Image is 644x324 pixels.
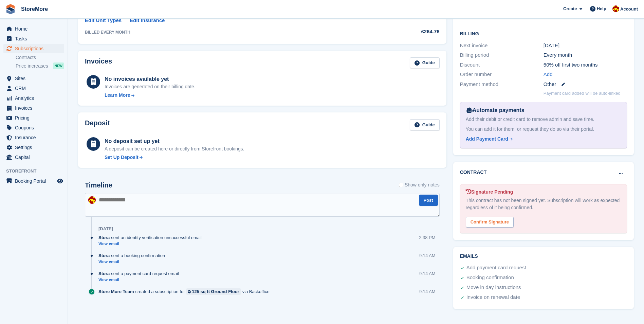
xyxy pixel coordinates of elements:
a: Price increases NEW [16,62,64,70]
div: 2:38 PM [419,234,435,241]
a: Learn More [105,92,196,99]
div: Invoices are generated on their billing date. [105,83,196,90]
div: Add payment card request [466,264,526,272]
a: View email [98,277,182,283]
a: StoreMore [18,3,51,15]
div: Signature Pending [466,188,621,196]
input: Show only notes [399,181,403,188]
span: CRM [15,84,56,93]
span: Invoices [15,103,56,113]
a: View email [98,241,205,247]
div: BILLED EVERY MONTH [85,29,373,35]
div: sent a payment card request email [98,270,182,277]
div: 9:14 AM [419,270,436,277]
span: Tasks [15,34,56,43]
h2: Contract [460,169,487,176]
span: Sites [15,74,56,83]
div: created a subscription for via Backoffice [98,288,273,295]
span: Account [620,6,638,13]
a: menu [3,143,64,152]
label: Show only notes [399,181,440,188]
span: Capital [15,152,56,162]
img: stora-icon-8386f47178a22dfd0bd8f6a31ec36ba5ce8667c1dd55bd0f319d3a0aa187defe.svg [5,4,16,14]
a: menu [3,93,64,103]
div: Learn More [105,92,130,99]
div: No invoices available yet [105,75,196,83]
a: Add [544,71,553,78]
span: Stora [98,252,110,259]
h2: Invoices [85,57,112,69]
span: Store More Team [98,288,134,295]
a: menu [3,24,64,34]
a: menu [3,34,64,43]
a: menu [3,133,64,142]
a: menu [3,152,64,162]
img: Store More Team [612,5,619,12]
span: Stora [98,234,110,241]
div: Set Up Deposit [105,154,139,161]
div: Payment method [460,80,544,88]
div: Add their debit or credit card to remove admin and save time. [466,116,621,123]
div: Add Payment Card [466,136,508,143]
div: Confirm Signature [466,217,514,228]
a: menu [3,113,64,123]
a: Preview store [56,177,64,185]
h2: Emails [460,254,627,259]
span: Create [563,5,577,12]
a: menu [3,176,64,186]
span: Price increases [16,63,48,69]
span: Pricing [15,113,56,123]
span: Booking Portal [15,176,56,186]
img: Store More Team [88,196,96,204]
div: 9:14 AM [419,252,436,259]
div: This contract has not been signed yet. Subscription will work as expected regardless of it being ... [466,197,621,211]
div: Invoice on renewal date [466,293,520,302]
span: Coupons [15,123,56,132]
div: Every month [544,51,627,59]
a: menu [3,74,64,83]
a: Contracts [16,54,64,61]
span: Help [597,5,606,12]
a: Add Payment Card [466,136,619,143]
div: 125 sq ft Ground Floor [192,288,239,295]
a: Guide [410,57,440,69]
div: sent a booking confirmation [98,252,168,259]
div: No deposit set up yet [105,137,244,145]
a: menu [3,123,64,132]
a: Guide [410,119,440,130]
button: Post [419,195,438,206]
span: Insurance [15,133,56,142]
h2: Billing [460,30,627,37]
a: Edit Insurance [130,17,165,24]
div: Booking confirmation [466,274,514,282]
div: You can add it for them, or request they do so via their portal. [466,126,621,133]
h2: Deposit [85,119,110,130]
div: Move in day instructions [466,284,521,292]
a: View email [98,259,168,265]
div: Next invoice [460,42,544,50]
div: Discount [460,61,544,69]
div: 9:14 AM [419,288,436,295]
a: 125 sq ft Ground Floor [186,288,241,295]
span: Stora [98,270,110,277]
p: A deposit can be created here or directly from Storefront bookings. [105,145,244,152]
a: Confirm Signature [466,215,514,221]
span: Subscriptions [15,44,56,53]
div: NEW [53,62,64,69]
span: Analytics [15,93,56,103]
h2: Timeline [85,181,112,189]
div: Automate payments [466,106,621,114]
a: menu [3,44,64,53]
div: Other [544,80,627,88]
div: sent an identity verification unsuccessful email [98,234,205,241]
div: [DATE] [98,226,113,232]
span: Home [15,24,56,34]
p: Payment card added will be auto-linked [544,90,621,97]
div: Order number [460,71,544,78]
span: Storefront [6,168,68,175]
span: Settings [15,143,56,152]
div: [DATE] [544,42,627,50]
a: Set Up Deposit [105,154,244,161]
div: £264.76 [373,28,440,36]
a: menu [3,84,64,93]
